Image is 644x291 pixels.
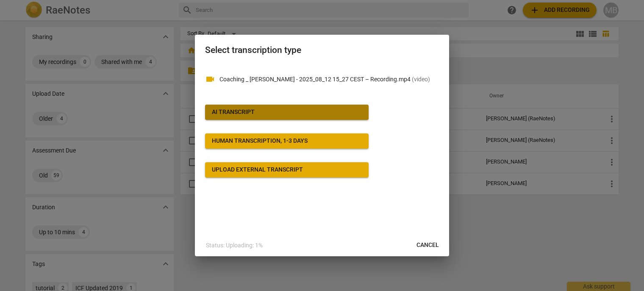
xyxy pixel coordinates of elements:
button: Human transcription, 1-3 days [205,133,369,149]
button: AI Transcript [205,105,369,120]
div: Upload external transcript [212,166,303,174]
span: Cancel [416,241,439,249]
button: Cancel [410,238,446,253]
span: ( video ) [412,76,430,83]
p: Coaching _ Laura - 2025_08_12 15_27 CEST – Recording.mp4(video) [219,75,439,84]
div: AI Transcript [212,108,255,116]
button: Upload external transcript [205,162,369,177]
span: videocam [205,74,215,84]
div: Human transcription, 1-3 days [212,137,308,145]
p: Status: Uploading: 1% [206,241,263,250]
h2: Select transcription type [205,45,439,55]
